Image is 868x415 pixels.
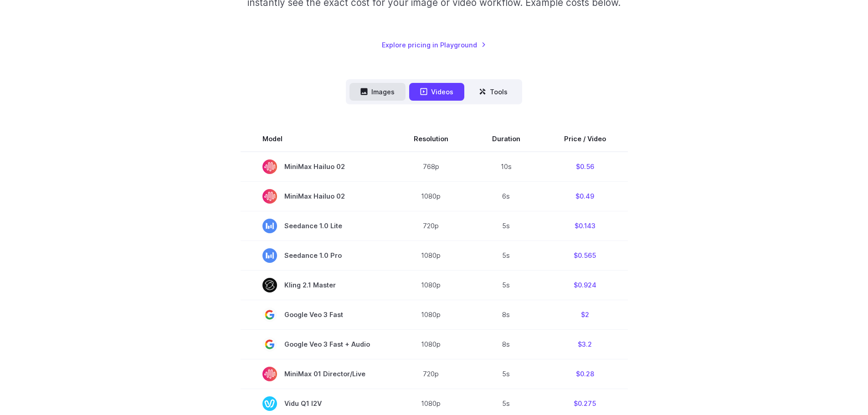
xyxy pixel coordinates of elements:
[392,152,470,182] td: 768p
[241,126,392,152] th: Model
[470,181,542,211] td: 6s
[470,152,542,182] td: 10s
[262,307,370,322] span: Google Veo 3 Fast
[262,278,370,292] span: Kling 2.1 Master
[262,219,370,233] span: Seedance 1.0 Lite
[392,329,470,359] td: 1080p
[392,181,470,211] td: 1080p
[262,189,370,204] span: MiniMax Hailuo 02
[262,367,370,381] span: MiniMax 01 Director/Live
[349,83,406,101] button: Images
[392,241,470,270] td: 1080p
[542,359,628,389] td: $0.28
[542,211,628,241] td: $0.143
[470,241,542,270] td: 5s
[382,40,486,50] a: Explore pricing in Playground
[262,396,370,411] span: Vidu Q1 I2V
[392,270,470,300] td: 1080p
[468,83,519,101] button: Tools
[470,126,542,152] th: Duration
[542,152,628,182] td: $0.56
[392,126,470,152] th: Resolution
[392,300,470,329] td: 1080p
[470,359,542,389] td: 5s
[542,300,628,329] td: $2
[470,270,542,300] td: 5s
[542,270,628,300] td: $0.924
[262,337,370,352] span: Google Veo 3 Fast + Audio
[392,211,470,241] td: 720p
[392,359,470,389] td: 720p
[542,329,628,359] td: $3.2
[470,329,542,359] td: 8s
[542,126,628,152] th: Price / Video
[542,241,628,270] td: $0.565
[542,181,628,211] td: $0.49
[262,248,370,263] span: Seedance 1.0 Pro
[470,300,542,329] td: 8s
[262,159,370,174] span: MiniMax Hailuo 02
[409,83,464,101] button: Videos
[470,211,542,241] td: 5s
